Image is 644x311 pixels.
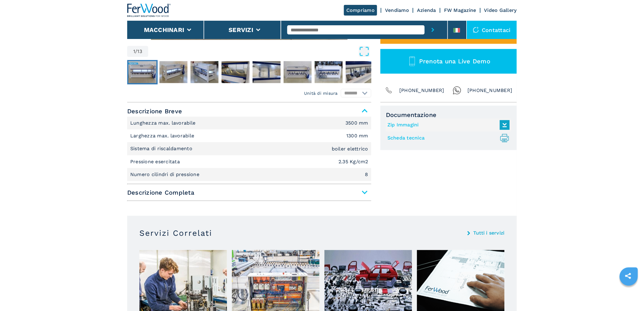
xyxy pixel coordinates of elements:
[138,49,142,54] span: 13
[344,5,377,16] a: Compriamo
[139,228,212,238] h3: Servizi Correlati
[399,86,444,95] span: [PHONE_NUMBER]
[618,284,639,306] iframe: Chat
[220,60,251,84] button: Go to Slide 4
[135,49,137,54] span: /
[127,4,171,17] img: Ferwood
[467,86,513,95] span: [PHONE_NUMBER]
[127,60,158,84] button: Go to Slide 1
[251,60,282,84] button: Go to Slide 5
[419,58,490,65] span: Prenota una Live Demo
[621,268,636,284] a: sharethis
[150,46,370,57] button: Open Fullscreen
[453,86,461,95] img: Whatsapp
[130,133,196,139] p: Larghezza max. lavorabile
[253,61,281,83] img: 649c10caae215327eaba6bc35f1475aa
[282,60,313,84] button: Go to Slide 6
[467,21,517,39] div: Contattaci
[417,7,436,13] a: Azienda
[130,120,197,126] p: Lunghezza max. lavorabile
[127,187,371,198] span: Descrizione Completa
[127,60,371,84] nav: Thumbnail Navigation
[158,60,189,84] button: Go to Slide 2
[444,7,476,13] a: FW Magazine
[345,60,375,84] button: Go to Slide 8
[130,171,201,178] p: Numero cilindri di pressione
[128,61,156,83] img: c95df96a17926d8707052c2a07359b67
[380,49,517,74] button: Prenota una Live Demo
[385,86,393,95] img: Phone
[387,120,507,130] a: Zip Immagini
[127,106,371,117] span: Descrizione Breve
[144,26,184,34] button: Macchinari
[346,133,368,138] em: 1300 mm
[425,21,441,39] button: submit-button
[386,111,511,118] span: Documentazione
[159,61,187,83] img: 7c33a7bd64d49e00a054c4b750630bd7
[484,7,517,13] a: Video Gallery
[133,49,135,54] span: 1
[365,172,368,177] em: 8
[473,27,479,33] img: Contattaci
[189,60,220,84] button: Go to Slide 3
[346,61,374,83] img: 15910221f494321e33797bb8ba8731e7
[284,61,312,83] img: ca320460faea831b21162c3bd4a4300a
[229,26,253,34] button: Servizi
[345,121,368,125] em: 3500 mm
[385,7,409,13] a: Vendiamo
[130,158,181,165] p: Pressione esercitata
[191,61,219,83] img: 2808e23ae96b7141fdc926b58a466f5d
[338,159,368,164] em: 2.35 Kg/cm2
[127,117,371,181] div: Descrizione Breve
[315,61,343,83] img: ea24e16b8346b4b7e6bf1f6d07d8fdc0
[130,145,194,152] p: Sistema di riscaldamento
[387,133,507,143] a: Scheda tecnica
[313,60,344,84] button: Go to Slide 7
[473,231,505,235] a: Tutti i servizi
[332,147,368,151] em: boiler elettrico
[304,90,338,96] em: Unità di misura
[222,61,250,83] img: 7c00f8e96383b90c0492dd02daf18e62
